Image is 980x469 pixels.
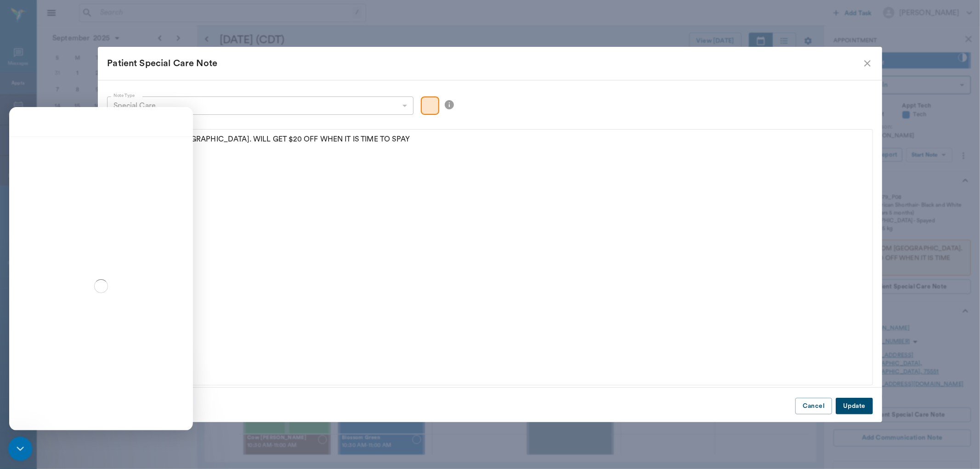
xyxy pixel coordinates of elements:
[862,58,873,69] button: close
[421,96,439,115] div: Color preview
[836,398,872,415] button: Update
[107,96,414,115] div: Special Care
[107,56,861,71] div: Patient Special Care Note
[9,107,193,430] iframe: Intercom live chat
[111,134,868,145] p: ADOPTED FROM [GEOGRAPHIC_DATA]. WILL GET $20 OFF WHEN IT IS TIME TO SPAY
[8,437,33,461] iframe: Intercom live chat
[795,398,832,415] button: Cancel
[113,92,135,99] label: Note Type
